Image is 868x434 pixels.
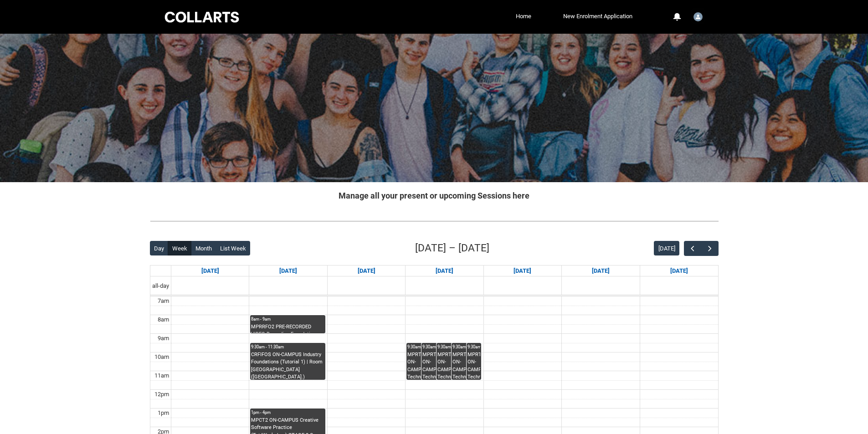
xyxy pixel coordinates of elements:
div: 9:30am - 11:30am [437,344,466,350]
a: Go to September 16, 2025 [356,266,377,276]
a: Go to September 14, 2025 [200,266,221,276]
div: MPRTPE2 ON-CAMPUS Technology in Performance 1 [DATE] 9:30- | Ensemble Room 6 ([GEOGRAPHIC_DATA].)... [422,351,451,380]
button: User Profile Student.othomas.20253106 [691,9,705,23]
div: CRFIFOS ON-CAMPUS Industry Foundations (Tutorial 1) | Room [GEOGRAPHIC_DATA] ([GEOGRAPHIC_DATA].)... [251,351,324,380]
a: Go to September 18, 2025 [512,266,533,276]
div: 1pm - 4pm [251,409,324,416]
div: 9:30am - 11:30am [422,344,451,350]
div: 9:30am - 11:30am [452,344,481,350]
div: 9am [156,334,171,343]
div: MPRTPE2 ON-CAMPUS Technology in Performance 1 [DATE] 9:30- | [GEOGRAPHIC_DATA] ([GEOGRAPHIC_DATA]... [467,351,481,380]
div: 8am [156,315,171,324]
a: Go to September 19, 2025 [590,266,611,276]
a: Go to September 17, 2025 [434,266,455,276]
a: Home [514,10,534,23]
h2: [DATE] – [DATE] [415,240,489,256]
button: Month [191,241,216,255]
button: Next Week [701,241,718,256]
button: Week [168,241,191,255]
div: MPRTPE2 ON-CAMPUS Technology in Performance 1 [DATE] 9:30- | Front space ([GEOGRAPHIC_DATA].) (ca... [452,351,481,380]
button: [DATE] [654,241,679,255]
span: all-day [150,281,171,291]
button: Day [150,241,169,255]
div: 12pm [153,390,171,399]
img: Student.othomas.20253106 [693,12,703,21]
div: MPRTPE2 ON-CAMPUS Technology in Performance 1 [DATE] 9:30- | Ensemble Room 3 ([GEOGRAPHIC_DATA].)... [407,351,436,380]
div: 10am [153,352,171,362]
button: Previous Week [684,241,701,256]
div: MPRRFO2 PRE-RECORDED VIDEO Recording Foundations (Lecture/Tut) | Online | [PERSON_NAME] [251,323,324,333]
h2: Manage all your present or upcoming Sessions here [150,189,719,202]
div: 11am [153,371,171,380]
div: 1pm [156,408,171,418]
div: 9:30am - 11:30am [467,344,481,350]
button: List Week [216,241,250,255]
a: Go to September 15, 2025 [277,266,299,276]
a: New Enrolment Application [561,10,635,23]
div: MPRTPE2 ON-CAMPUS Technology in Performance 1 [DATE] 9:30- | Front space ([GEOGRAPHIC_DATA].) (ca... [437,351,466,380]
div: 8am - 9am [251,316,324,322]
a: Go to September 20, 2025 [668,266,690,276]
img: REDU_GREY_LINE [150,216,719,226]
div: 7am [156,296,171,306]
div: 9:30am - 11:30am [407,344,436,350]
div: 9:30am - 11:30am [251,344,324,350]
